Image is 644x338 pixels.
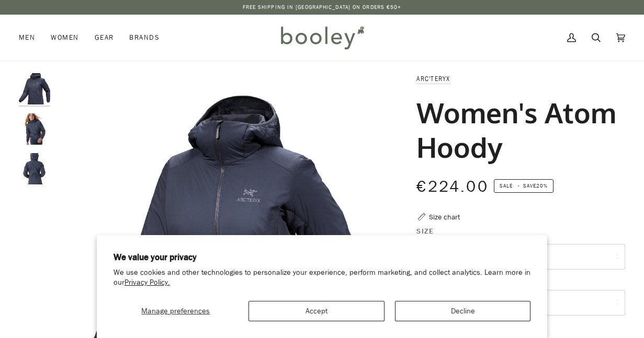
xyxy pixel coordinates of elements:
[416,95,617,164] h1: Women's Atom Hoody
[114,252,531,263] h2: We value your privacy
[416,226,434,237] span: Size
[395,301,531,321] button: Decline
[95,32,114,43] span: Gear
[19,32,35,43] span: Men
[494,179,553,193] span: Save
[515,182,523,190] em: •
[141,306,210,316] span: Manage preferences
[276,22,368,53] img: Booley
[87,15,122,61] a: Gear
[121,15,167,61] a: Brands
[43,15,86,61] a: Women
[429,212,460,223] div: Size chart
[416,176,489,197] span: €224.00
[114,268,531,288] p: We use cookies and other technologies to personalize your experience, perform marketing, and coll...
[248,301,385,321] button: Accept
[19,15,43,61] a: Men
[243,3,402,11] p: Free Shipping in [GEOGRAPHIC_DATA] on Orders €50+
[51,32,78,43] span: Women
[125,277,170,287] a: Privacy Policy.
[19,113,50,145] img: Women's Atom Hoody
[19,73,50,104] img: Women's Atom Hoody
[19,153,50,184] img: Women's Atom Hoody
[536,182,548,190] span: 20%
[500,182,513,190] span: Sale
[129,32,160,43] span: Brands
[114,301,239,321] button: Manage preferences
[416,74,450,83] a: Arc'teryx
